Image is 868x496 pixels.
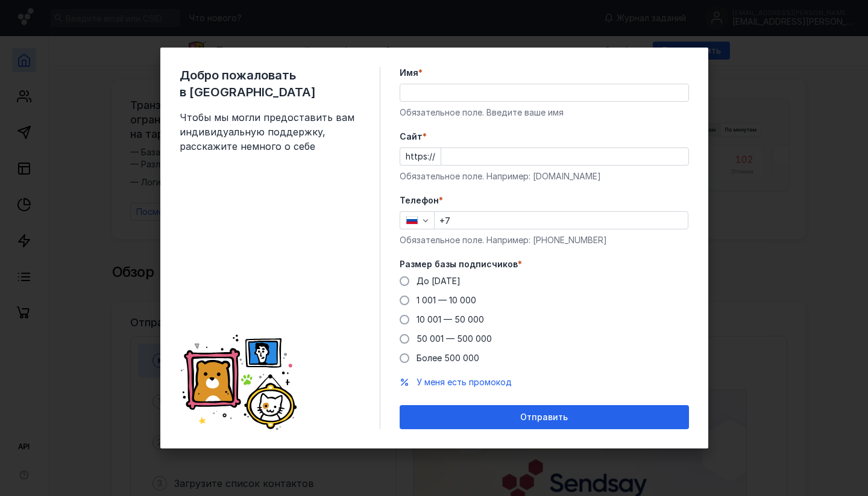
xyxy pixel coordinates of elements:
[400,131,423,143] span: Cайт
[400,67,418,79] span: Имя
[417,377,512,387] span: У меня есть промокод
[417,376,512,388] button: У меня есть промокод
[417,333,492,344] span: 50 001 — 500 000
[417,276,461,286] span: До [DATE]
[520,412,568,423] span: Отправить
[400,107,689,119] div: Обязательное поле. Введите ваше имя
[400,258,518,270] span: Размер базы подписчиков
[400,405,689,429] button: Отправить
[417,353,479,363] span: Более 500 000
[400,234,689,246] div: Обязательное поле. Например: [PHONE_NUMBER]
[400,170,689,182] div: Обязательное поле. Например: [DOMAIN_NAME]
[417,295,476,305] span: 1 001 — 10 000
[417,314,484,324] span: 10 001 — 50 000
[400,194,439,206] span: Телефон
[180,67,360,101] span: Добро пожаловать в [GEOGRAPHIC_DATA]
[180,110,360,153] span: Чтобы мы могли предоставить вам индивидуальную поддержку, расскажите немного о себе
